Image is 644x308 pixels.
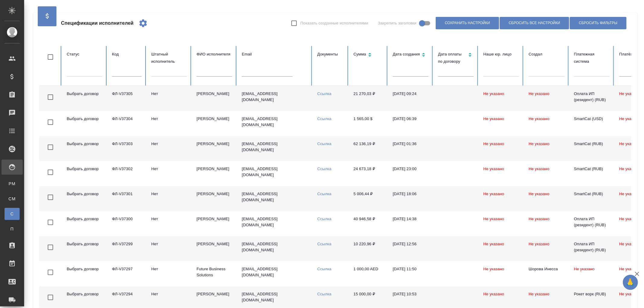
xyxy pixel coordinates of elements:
[388,136,433,161] td: [DATE] 01:36
[146,136,192,161] td: Нет
[483,217,504,221] span: Не указано
[317,292,332,296] a: Ссылка
[62,186,107,211] td: Выбрать договор
[619,242,640,246] span: Не указано
[524,261,569,286] td: Шорова Инесса
[569,186,614,211] td: SmartCat (RUB)
[62,86,107,111] td: Выбрать договор
[192,211,237,236] td: [PERSON_NAME]
[436,17,499,29] button: Сохранить настройки
[197,51,232,58] div: ФИО исполнителя
[67,51,102,58] div: Статус
[237,211,312,236] td: [EMAIL_ADDRESS][DOMAIN_NAME]
[44,116,57,129] span: Toggle Row Selected
[574,51,610,65] div: Платежная система
[483,141,504,146] span: Не указано
[574,267,595,271] span: Не указано
[8,196,17,202] span: CM
[146,261,192,286] td: Нет
[317,91,332,96] a: Ссылка
[393,51,428,59] div: Сортировка
[619,292,640,296] span: Не указано
[619,141,640,146] span: Не указано
[44,166,57,179] span: Toggle Row Selected
[146,236,192,261] td: Нет
[237,186,312,211] td: [EMAIL_ADDRESS][DOMAIN_NAME]
[569,86,614,111] td: Оплата ИП (резидент) (RUB)
[317,217,332,221] a: Ссылка
[483,116,504,121] span: Не указано
[317,141,332,146] a: Ссылка
[623,275,638,290] button: 🙏
[438,51,474,65] div: Сортировка
[349,186,388,211] td: 5 006,44 ₽
[242,51,308,58] div: Email
[569,111,614,136] td: SmartCat (USD)
[192,161,237,186] td: [PERSON_NAME]
[317,167,332,171] a: Ссылка
[388,111,433,136] td: [DATE] 06:39
[237,261,312,286] td: [EMAIL_ADDRESS][DOMAIN_NAME]
[317,267,332,271] a: Ссылка
[237,86,312,111] td: [EMAIL_ADDRESS][DOMAIN_NAME]
[107,261,146,286] td: ФЛ-V37297
[44,216,57,229] span: Toggle Row Selected
[529,292,549,296] span: Не указано
[483,167,504,171] span: Не указано
[529,242,549,246] span: Не указано
[619,167,640,171] span: Не указано
[445,21,490,26] span: Сохранить настройки
[569,236,614,261] td: Оплата ИП (резидент) (RUB)
[44,291,57,304] span: Toggle Row Selected
[44,91,57,103] span: Toggle Row Selected
[62,161,107,186] td: Выбрать договор
[509,21,560,26] span: Сбросить все настройки
[5,223,20,235] a: П
[483,51,519,58] div: Наше юр. лицо
[192,236,237,261] td: [PERSON_NAME]
[107,136,146,161] td: ФЛ-V37303
[529,167,549,171] span: Не указано
[192,111,237,136] td: [PERSON_NAME]
[579,21,617,26] span: Сбросить фильтры
[483,192,504,196] span: Не указано
[500,17,569,29] button: Сбросить все настройки
[349,161,388,186] td: 24 673,18 ₽
[237,161,312,186] td: [EMAIL_ADDRESS][DOMAIN_NAME]
[317,192,332,196] a: Ссылка
[192,86,237,111] td: [PERSON_NAME]
[44,191,57,204] span: Toggle Row Selected
[146,111,192,136] td: Нет
[146,161,192,186] td: Нет
[107,111,146,136] td: ФЛ-V37304
[62,211,107,236] td: Выбрать договор
[8,211,17,217] span: С
[5,178,20,190] a: PM
[349,136,388,161] td: 62 136,19 ₽
[237,136,312,161] td: [EMAIL_ADDRESS][DOMAIN_NAME]
[62,136,107,161] td: Выбрать договор
[107,86,146,111] td: ФЛ-V37305
[378,20,417,26] span: Закрепить заголовки
[5,193,20,205] a: CM
[300,20,368,26] span: Показать созданные исполнителями
[483,267,504,271] span: Не указано
[619,116,640,121] span: Не указано
[8,226,17,232] span: П
[569,211,614,236] td: Оплата ИП (резидент) (RUB)
[349,111,388,136] td: 1 565,00 $
[349,236,388,261] td: 10 220,96 ₽
[569,161,614,186] td: SmartCat (RUB)
[529,141,549,146] span: Не указано
[44,141,57,154] span: Toggle Row Selected
[237,236,312,261] td: [EMAIL_ADDRESS][DOMAIN_NAME]
[388,86,433,111] td: [DATE] 09:24
[529,91,549,96] span: Не указано
[317,51,344,58] div: Документы
[349,261,388,286] td: 1 000,00 AED
[5,208,20,220] a: С
[529,192,549,196] span: Не указано
[192,261,237,286] td: Future Business Solutions
[44,241,57,254] span: Toggle Row Selected
[62,236,107,261] td: Выбрать договор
